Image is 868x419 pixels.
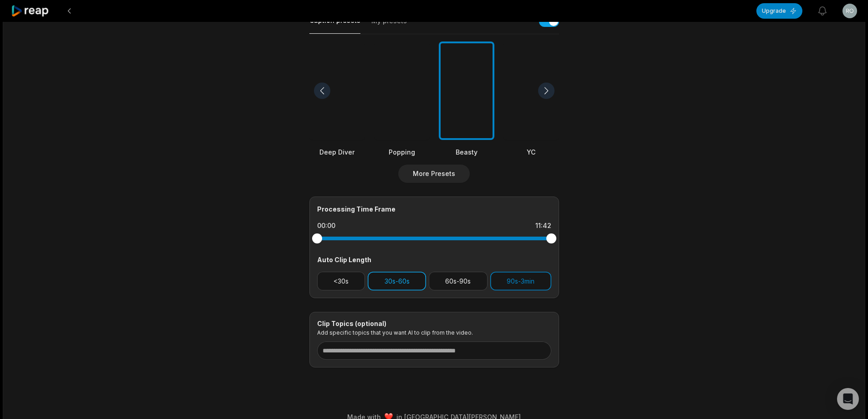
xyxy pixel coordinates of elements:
[317,255,551,264] div: Auto Clip Length
[317,329,551,336] p: Add specific topics that you want AI to clip from the video.
[317,221,335,230] div: 00:00
[490,272,551,290] button: 90s-3min
[309,147,365,157] div: Deep Diver
[429,272,488,290] button: 60s-90s
[309,16,360,34] button: Caption presets
[398,165,470,183] button: More Presets
[371,16,407,34] button: My presets
[368,272,426,290] button: 30s-60s
[439,147,494,157] div: Beasty
[317,204,551,214] div: Processing Time Frame
[535,221,551,230] div: 11:42
[503,147,559,157] div: YC
[317,272,365,290] button: <30s
[837,388,859,410] div: Open Intercom Messenger
[374,147,430,157] div: Popping
[756,3,802,19] button: Upgrade
[317,320,551,328] div: Clip Topics (optional)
